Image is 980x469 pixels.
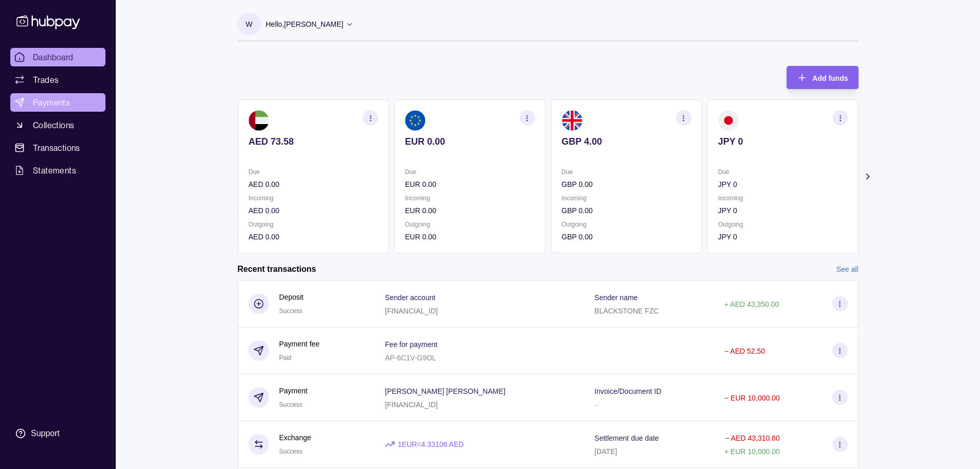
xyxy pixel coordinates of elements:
img: jp [718,110,738,131]
button: Add funds [787,66,858,89]
p: Invoice/Document ID [595,387,662,395]
p: Payment [279,385,308,396]
span: Add funds [812,74,848,82]
img: gb [561,110,582,131]
p: + EUR 10,000.00 [724,447,780,456]
p: Outgoing [561,219,691,230]
a: See all [836,264,859,275]
p: GBP 0.00 [561,205,691,216]
p: Deposit [279,291,304,303]
p: Due [561,166,691,178]
p: EUR 0.00 [405,179,534,190]
span: Dashboard [33,51,74,63]
p: Payment fee [279,338,320,350]
p: [FINANCIAL_ID] [385,307,438,315]
span: Success [279,401,302,408]
p: − AED 43,310.60 [725,434,780,442]
span: Trades [33,74,59,86]
p: JPY 0 [718,179,847,190]
a: Trades [10,71,105,89]
p: Sender name [595,293,638,302]
p: − AED 52.50 [724,347,765,355]
p: EUR 0.00 [405,231,534,242]
h2: Recent transactions [238,264,316,275]
img: ae [248,110,269,131]
a: Collections [10,116,105,134]
img: eu [405,110,425,131]
p: Outgoing [718,219,847,230]
p: Exchange [279,432,311,443]
p: Sender account [385,293,435,302]
p: [FINANCIAL_ID] [385,401,438,409]
p: Outgoing [405,219,534,230]
span: Paid [279,354,292,361]
div: Support [31,428,60,439]
p: Due [405,166,534,178]
p: Incoming [718,193,847,204]
p: Due [248,166,378,178]
a: Statements [10,161,105,180]
p: Incoming [561,193,691,204]
p: BLACKSTONE FZC [595,307,659,315]
p: JPY 0 [718,231,847,242]
p: – [595,401,599,409]
p: EUR 0.00 [405,136,534,147]
p: Incoming [405,193,534,204]
p: GBP 4.00 [561,136,691,147]
p: JPY 0 [718,136,847,147]
p: + AED 43,350.00 [724,300,779,308]
p: GBP 0.00 [561,231,691,242]
p: [PERSON_NAME] [PERSON_NAME] [385,387,505,395]
p: Fee for payment [385,340,437,349]
p: EUR 0.00 [405,205,534,216]
p: Hello, [PERSON_NAME] [266,19,344,30]
p: W [245,19,252,30]
a: Dashboard [10,48,105,66]
p: AED 0.00 [248,231,378,242]
a: Payments [10,93,105,112]
span: Collections [33,119,74,131]
p: JPY 0 [718,205,847,216]
p: Settlement due date [595,434,659,442]
span: Payments [33,96,70,109]
a: Support [10,423,105,444]
a: Transactions [10,138,105,157]
p: Incoming [248,193,378,204]
p: AED 73.58 [248,136,378,147]
p: AED 0.00 [248,205,378,216]
p: GBP 0.00 [561,179,691,190]
p: − EUR 10,000.00 [724,394,780,402]
p: 1 EUR = 4.33106 AED [398,439,464,450]
span: Success [279,448,302,455]
span: Statements [33,164,76,177]
p: Outgoing [248,219,378,230]
p: AP-6C1V-G9OL [385,354,436,362]
span: Success [279,307,302,315]
p: Due [718,166,847,178]
p: [DATE] [595,447,617,456]
span: Transactions [33,142,80,154]
p: AED 0.00 [248,179,378,190]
